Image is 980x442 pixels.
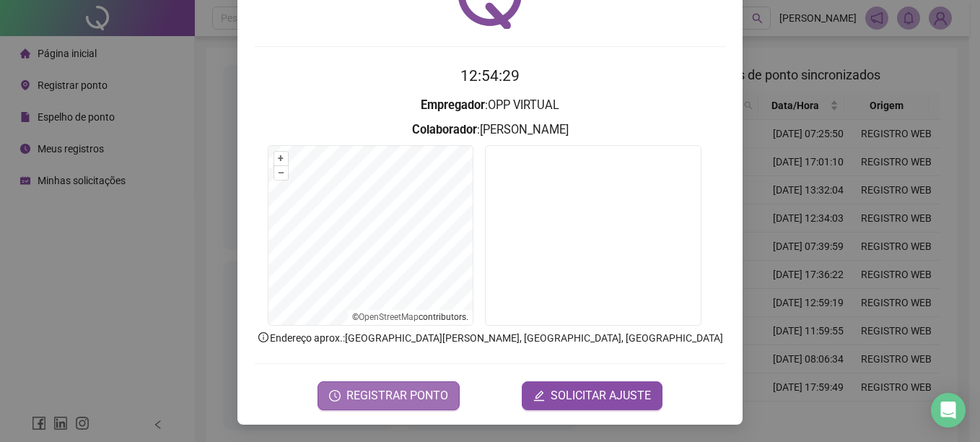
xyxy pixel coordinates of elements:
[255,96,725,115] h3: : OPP VIRTUAL
[346,387,448,404] span: REGISTRAR PONTO
[460,67,520,84] time: 12:54:29
[522,381,662,410] button: editSOLICITAR AJUSTE
[257,331,270,344] span: info-circle
[255,121,725,139] h3: : [PERSON_NAME]
[255,330,725,346] p: Endereço aprox. : [GEOGRAPHIC_DATA][PERSON_NAME], [GEOGRAPHIC_DATA], [GEOGRAPHIC_DATA]
[274,152,288,165] button: +
[421,98,485,112] strong: Empregador
[274,166,288,180] button: –
[412,123,477,136] strong: Colaborador
[533,390,545,402] span: edit
[931,393,966,428] div: Open Intercom Messenger
[352,312,468,322] li: © contributors.
[318,381,460,410] button: REGISTRAR PONTO
[551,387,651,404] span: SOLICITAR AJUSTE
[359,312,419,322] a: OpenStreetMap
[329,390,341,402] span: clock-circle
